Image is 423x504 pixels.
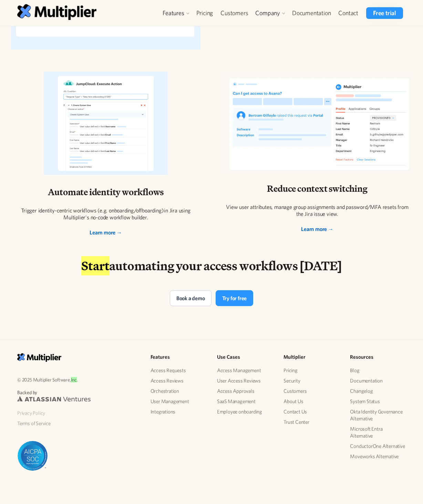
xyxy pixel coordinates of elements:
div: Book a demo [176,294,205,302]
h5: Resources [350,353,405,361]
p: Backed by [17,389,140,396]
a: Employee onboarding [217,407,272,417]
a: Moveworks Alternative [350,451,405,462]
a: Changelog [350,386,405,396]
div: Company [252,7,288,19]
div: Try for free [222,294,247,302]
a: Okta Identity Governance Alternative [350,407,405,424]
a: Documentation [350,376,405,386]
a: Integrations [151,407,206,417]
p: © 2025 Multiplier Software, . [17,376,140,384]
div: Features [163,9,184,17]
a: Terms of Service [17,418,140,429]
font: Start [81,256,109,275]
a: Access Requests [151,365,206,376]
h2: automating your access workflows [DATE] [79,258,344,274]
a: User Access Reviews [217,376,272,386]
div: View user attributes, manage group assignments and password/MFA resets from the Jira issue view. [223,203,412,217]
h5: Features [151,353,206,361]
a: Access Approvals [217,386,272,396]
a: Privacy Policy [17,408,140,418]
a: Microsoft Entra Alternative [350,424,405,441]
a: Access Reviews [151,376,206,386]
a: Trust Center [283,417,339,427]
div: Company [255,9,280,17]
a: Customers [283,386,339,396]
div: Features [159,7,192,19]
a: Learn more → [90,229,122,236]
a: ConductorOne Alternative [350,441,405,451]
a: Customers [217,7,252,19]
img: Mockup [223,72,412,171]
h3: Reduce context switching [267,182,367,195]
div: Trigger identity-centric workflows (e.g. onboarding/offboarding) in Jira using Multiplier's no-co... [11,207,200,221]
img: Mockup [44,72,168,175]
a: Security [283,376,339,386]
font: Inc [71,377,77,382]
a: Contact Us [283,407,339,417]
a: Book a demo [170,290,211,306]
h5: Use Cases [217,353,272,361]
a: About Us [283,396,339,407]
a: System Status [350,396,405,407]
a: Learn more → [301,225,333,232]
h3: Automate identity workflows [48,186,164,198]
h5: Multiplier [283,353,339,361]
a: Documentation [288,7,334,19]
a: Access Management [217,365,272,376]
a: Free trial [366,7,403,19]
a: Contact [334,7,362,19]
a: SaaS Management [217,396,272,407]
a: Pricing [193,7,217,19]
a: Blog [350,365,405,376]
a: Orchestration [151,386,206,396]
a: Try for free [216,290,254,306]
a: User Management [151,396,206,407]
a: Pricing [283,365,339,376]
